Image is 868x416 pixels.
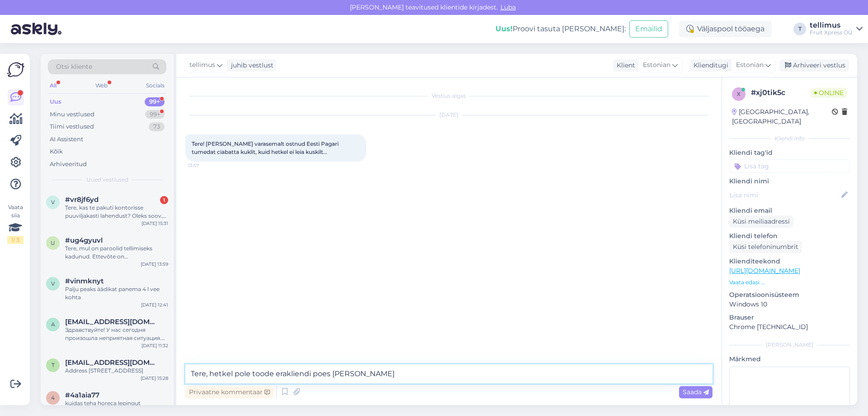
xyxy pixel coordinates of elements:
div: 99+ [145,97,165,106]
span: Estonian [643,60,670,70]
div: Väljaspool tööaega [679,21,772,37]
div: Palju peaks äädikat panema 4 l vee kohta [65,285,168,301]
div: 1 / 3 [7,236,24,244]
span: t [52,362,55,368]
p: Kliendi email [729,206,850,215]
span: x [737,91,741,97]
div: Tere, kas te pakuti kontorisse puuviljakasti lahendust? Oleks soov, et puuviljad tuleksid iganäda... [65,204,168,220]
div: [GEOGRAPHIC_DATA], [GEOGRAPHIC_DATA] [732,107,832,126]
span: Tere! [PERSON_NAME] varasemalt ostnud Eesti Pagari tumedat ciabatta kuklit, kuid hetkel ei leia k... [192,140,340,155]
div: All [48,80,58,91]
div: Kliendi info [729,134,850,143]
span: 13:57 [188,162,222,169]
span: a [51,321,55,328]
p: Brauser [729,313,850,322]
div: Klient [613,61,635,70]
p: Klienditeekond [729,257,850,266]
div: [DATE] [185,111,712,119]
div: Address [STREET_ADDRESS] [65,367,168,375]
div: Klienditugi [690,61,728,70]
div: T [793,23,806,35]
div: Socials [144,80,166,91]
div: Arhiveeri vestlus [779,59,849,72]
span: Online [811,88,847,98]
span: #vr8jf6yd [65,196,99,204]
p: Operatsioonisüsteem [729,290,850,300]
span: tacocatou@gmail.com [65,359,159,367]
p: Windows 10 [729,300,850,309]
div: Fruit Xpress OÜ [810,29,853,36]
div: tellimus [810,22,853,29]
p: Chrome [TECHNICAL_ID] [729,322,850,332]
div: Здравствуйте! У нас сегодня произошла неприятная ситуация. Сейчас приходила доставка в [PERSON_NA... [65,326,168,342]
div: kuidas teha horeca lepingut [65,399,168,407]
div: Küsi telefoninumbrit [729,241,802,253]
span: tellimus [189,60,215,70]
div: # xj0tik5c [751,87,811,98]
span: angelinariabceva@gmail.com [65,318,159,326]
div: 99+ [145,110,165,119]
div: Küsi meiliaadressi [729,215,793,228]
p: Kliendi nimi [729,177,850,186]
span: #ug4gyuvl [65,236,103,244]
span: #4a1aia77 [65,391,99,399]
span: Luba [498,3,519,11]
input: Lisa tag [729,159,850,173]
span: Estonian [736,60,764,70]
div: 1 [160,196,168,204]
div: [DATE] 12:41 [141,301,168,308]
p: Kliendi telefon [729,231,850,241]
div: [DATE] 15:31 [142,220,168,227]
img: Askly Logo [7,61,24,78]
div: [DATE] 15:28 [141,375,168,382]
div: Kõik [50,147,63,156]
p: Kliendi tag'id [729,148,850,158]
span: u [51,239,55,246]
b: Uus! [495,24,513,33]
div: Minu vestlused [50,110,94,119]
div: Vestlus algas [185,92,712,100]
p: Vaata edasi ... [729,278,850,287]
div: Privaatne kommentaar [185,386,274,398]
div: [DATE] 11:32 [142,342,168,349]
div: Web [94,80,109,91]
div: Vaata siia [7,203,24,244]
div: [DATE] 13:59 [141,261,168,268]
div: [PERSON_NAME] [729,341,850,349]
span: #vinmknyt [65,277,104,285]
input: Lisa nimi [730,190,840,200]
div: Uus [50,97,61,106]
textarea: Tere, hetkel pole toode erakliendi poes [PERSON_NAME] [185,364,712,383]
div: Tiimi vestlused [50,122,94,131]
span: Saada [683,388,709,396]
a: [URL][DOMAIN_NAME] [729,267,800,275]
span: Otsi kliente [56,62,92,72]
span: 4 [51,394,55,401]
div: Tere, mul on paroolid tellimiseks kadunud. Ettevõte on [PERSON_NAME], ise [PERSON_NAME] [PERSON_N... [65,244,168,261]
a: tellimusFruit Xpress OÜ [810,22,863,36]
div: Arhiveeritud [50,160,87,169]
span: v [51,280,55,287]
div: juhib vestlust [227,61,274,70]
button: Emailid [629,20,668,38]
p: Märkmed [729,354,850,364]
span: v [51,199,55,206]
div: Proovi tasuta [PERSON_NAME]: [495,24,626,34]
span: Uued vestlused [86,176,128,184]
div: 73 [149,122,165,131]
div: AI Assistent [50,135,83,144]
